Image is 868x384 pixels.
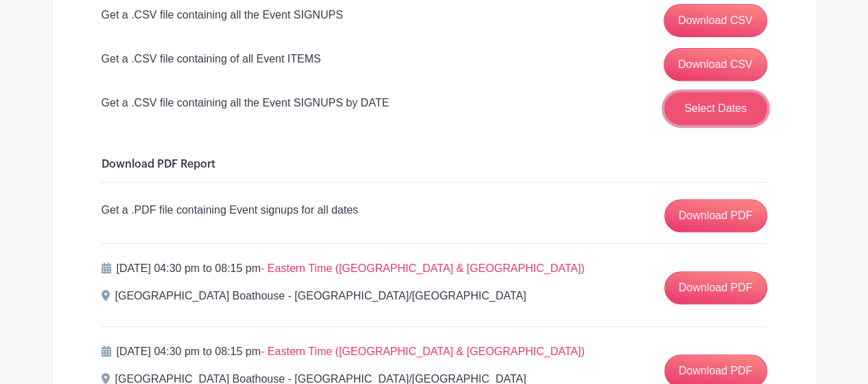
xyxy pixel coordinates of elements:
p: Get a .PDF file containing Event signups for all dates [102,202,358,218]
p: [DATE] 04:30 pm to 08:15 pm [117,343,585,360]
p: [GEOGRAPHIC_DATA] Boathouse - [GEOGRAPHIC_DATA]/[GEOGRAPHIC_DATA] [115,288,526,304]
p: Get a .CSV file containing of all Event ITEMS [102,51,321,67]
p: [DATE] 04:30 pm to 08:15 pm [117,260,585,277]
span: - Eastern Time ([GEOGRAPHIC_DATA] & [GEOGRAPHIC_DATA]) [261,262,585,274]
button: Select Dates [664,92,767,125]
p: Get a .CSV file containing all the Event SIGNUPS by DATE [102,95,389,111]
p: Get a .CSV file containing all the Event SIGNUPS [102,7,343,23]
span: - Eastern Time ([GEOGRAPHIC_DATA] & [GEOGRAPHIC_DATA]) [261,346,585,357]
a: Download PDF [664,199,767,232]
a: Download CSV [664,4,767,37]
h6: Download PDF Report [102,158,767,171]
a: Download CSV [664,48,767,81]
a: Download PDF [664,271,767,304]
